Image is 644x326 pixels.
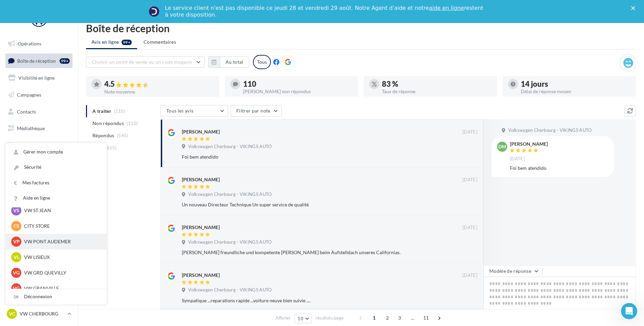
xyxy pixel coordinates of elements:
[631,6,638,10] div: Fermer
[382,89,492,94] div: Taux de réponse
[182,154,433,160] div: Foi bem atendido
[60,58,70,64] div: 99+
[382,312,393,323] span: 2
[17,125,45,131] span: Médiathèque
[6,190,107,206] a: Aide en ligne
[510,156,525,162] span: [DATE]
[182,224,220,231] div: [PERSON_NAME]
[182,272,220,279] div: [PERSON_NAME]
[13,238,20,245] span: VP
[463,272,477,279] span: [DATE]
[6,289,107,304] div: Déconnexion
[6,160,107,175] a: Sécurité
[429,5,464,11] a: aide en ligne
[510,142,548,146] div: [PERSON_NAME]
[208,56,249,68] button: Au total
[18,41,41,46] span: Opérations
[463,177,477,183] span: [DATE]
[5,307,72,320] a: VC VW CHERBOURG
[188,287,272,293] span: Volkswagen Cherbourg - VIKINGS AUTO
[6,175,107,190] a: Mes factures
[18,75,55,81] span: Visibilité en ligne
[421,312,432,323] span: 11
[13,207,19,214] span: VS
[105,145,117,150] span: (655)
[182,297,433,304] div: Sympatique ...reparations rapide ...voiture neuve bien suivie ....
[24,254,99,261] p: VW LISIEUX
[92,59,192,65] span: Choisir un point de vente ou un code magasin
[20,310,65,317] p: VW CHERBOURG
[394,312,405,323] span: 3
[4,105,74,119] a: Contacts
[253,55,271,69] div: Tous
[17,58,56,63] span: Boîte de réception
[4,71,74,85] a: Visibilité en ligne
[24,207,99,214] p: VW ST JEAN
[127,121,138,126] span: (110)
[86,56,205,68] button: Choisir un point de vente ou un code magasin
[117,133,128,138] span: (545)
[24,238,99,245] p: VW PONT AUDEMER
[220,56,249,68] button: Au total
[92,120,124,127] span: Non répondus
[14,254,19,261] span: VL
[17,142,40,148] span: Calendrier
[24,223,99,229] p: CITY STORE
[182,176,220,183] div: [PERSON_NAME]
[521,80,630,88] div: 14 jours
[295,314,312,323] button: 10
[13,285,20,292] span: VG
[188,191,272,198] span: Volkswagen Cherbourg - VIKINGS AUTO
[24,285,99,292] p: VW GRANVILLE
[144,39,176,45] span: Commentaires
[4,155,74,175] a: PLV et print personnalisable
[369,312,380,323] span: 1
[243,80,353,88] div: 110
[231,105,282,117] button: Filtrer par note
[4,121,74,136] a: Médiathèque
[4,138,74,152] a: Calendrier
[104,80,214,88] div: 4.5
[92,132,114,139] span: Répondus
[24,269,99,276] p: VW GRD QUEVILLY
[4,178,74,198] a: Campagnes DataOnDemand
[4,37,74,51] a: Opérations
[149,6,159,17] img: Profile image for Service-Client
[510,165,609,171] div: Foi bem atendido
[188,239,272,245] span: Volkswagen Cherbourg - VIKINGS AUTO
[160,105,228,117] button: Tous les avis
[165,5,485,18] div: Le service client n'est pas disponible ce jeudi 28 et vendredi 29 août. Notre Agent d'aide et not...
[382,80,492,88] div: 83 %
[182,128,220,135] div: [PERSON_NAME]
[4,88,74,102] a: Campagnes
[166,108,194,114] span: Tous les avis
[407,312,418,323] span: ...
[243,89,353,94] div: [PERSON_NAME] non répondus
[104,89,214,94] div: Note moyenne
[463,225,477,231] span: [DATE]
[508,127,592,134] span: Volkswagen Cherbourg - VIKINGS AUTO
[276,315,291,321] span: Afficher
[182,249,433,256] div: [PERSON_NAME] freundliche und kompetente [PERSON_NAME] beim Aufstelldach unseres Californias.
[188,144,272,150] span: Volkswagen Cherbourg - VIKINGS AUTO
[484,265,542,277] button: Modèle de réponse
[86,23,636,33] div: Boîte de réception
[9,310,15,317] span: VC
[14,223,19,229] span: CS
[298,316,303,321] span: 10
[17,92,41,98] span: Campagnes
[498,143,506,150] span: DM
[521,89,630,94] div: Délai de réponse moyen
[182,201,433,208] div: Un nouveau Directeur Technique Un super service de qualité
[463,129,477,135] span: [DATE]
[17,108,36,114] span: Contacts
[316,315,344,321] span: résultats/page
[13,269,20,276] span: VG
[4,54,74,68] a: Boîte de réception99+
[621,303,637,319] iframe: Intercom live chat
[6,144,107,160] a: Gérer mon compte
